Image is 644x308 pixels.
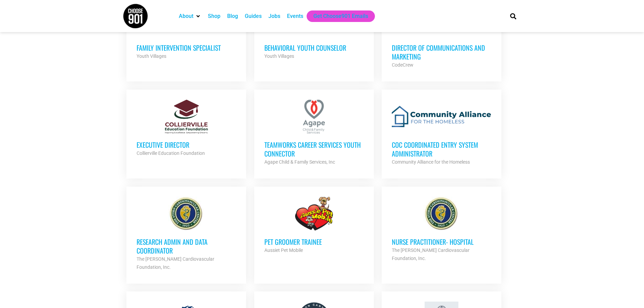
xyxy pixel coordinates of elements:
a: Blog [227,12,238,20]
nav: Main nav [175,10,499,22]
h3: Pet Groomer Trainee [264,237,364,246]
strong: Agape Child & Family Services, Inc [264,159,335,165]
strong: CodeCrew [392,62,413,68]
h3: Director of Communications and Marketing [392,43,491,61]
h3: Behavioral Youth Counselor [264,43,364,52]
strong: The [PERSON_NAME] Cardiovascular Foundation, Inc. [137,256,214,270]
a: Shop [208,12,220,20]
h3: TeamWorks Career Services Youth Connector [264,140,364,158]
h3: Research Admin and Data Coordinator [137,237,236,255]
a: Guides [245,12,262,20]
strong: The [PERSON_NAME] Cardiovascular Foundation, Inc. [392,247,470,261]
div: Search [507,10,519,22]
h3: CoC Coordinated Entry System Administrator [392,140,491,158]
strong: Community Alliance for the Homeless [392,159,470,165]
strong: Youth Villages [137,53,166,59]
a: Research Admin and Data Coordinator The [PERSON_NAME] Cardiovascular Foundation, Inc. [126,187,246,281]
a: CoC Coordinated Entry System Administrator Community Alliance for the Homeless [382,90,501,176]
h3: Nurse Practitioner- Hospital [392,237,491,246]
strong: Aussiet Pet Mobile [264,247,303,253]
a: TeamWorks Career Services Youth Connector Agape Child & Family Services, Inc [254,90,374,176]
div: About [175,10,205,22]
h3: Executive Director [137,140,236,149]
a: Events [287,12,303,20]
a: Jobs [268,12,280,20]
a: Nurse Practitioner- Hospital The [PERSON_NAME] Cardiovascular Foundation, Inc. [382,187,501,273]
strong: Youth Villages [264,53,294,59]
strong: Collierville Education Foundation [137,150,205,156]
a: Pet Groomer Trainee Aussiet Pet Mobile [254,187,374,264]
a: Executive Director Collierville Education Foundation [126,90,246,167]
a: About [179,12,193,20]
a: Get Choose901 Emails [313,12,368,20]
h3: Family Intervention Specialist [137,43,236,52]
